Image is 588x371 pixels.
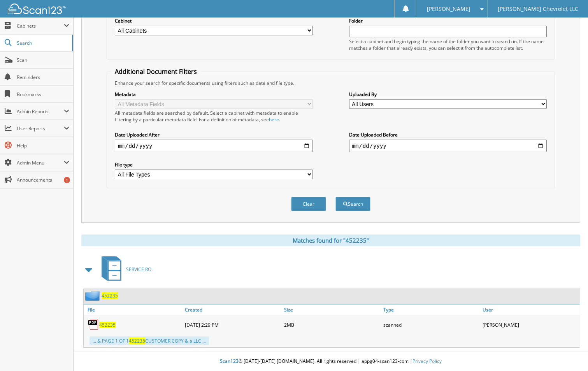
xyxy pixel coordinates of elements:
button: Search [335,197,370,211]
label: Metadata [115,91,312,98]
img: PDF.png [88,319,99,331]
input: start [115,140,312,152]
input: end [349,140,547,152]
label: Cabinet [115,17,312,24]
img: folder2.png [85,291,102,301]
span: [PERSON_NAME] Chevrolet LLC [498,7,578,11]
div: ... & PAGE 1 OF 1 CUSTOMER COPY & a LLC ... [90,336,209,345]
label: Folder [349,17,547,24]
label: Date Uploaded Before [349,131,547,138]
span: SERVICE RO [126,266,151,273]
div: Matches found for "452235" [81,234,580,246]
span: Admin Menu [17,159,64,166]
span: User Reports [17,125,64,132]
div: [PERSON_NAME] [481,317,580,332]
div: Enhance your search for specific documents using filters such as date and file type. [111,80,551,86]
a: Created [183,304,282,315]
div: 1 [64,177,70,183]
a: 452235 [99,322,116,328]
label: Uploaded By [349,91,547,98]
span: [PERSON_NAME] [427,7,470,11]
a: 452235 [102,292,118,299]
div: scanned [381,317,481,332]
div: [DATE] 2:29 PM [183,317,282,332]
div: 2MB [282,317,381,332]
div: Select a cabinet and begin typing the name of the folder you want to search in. If the name match... [349,38,547,51]
a: here [269,116,279,123]
span: Announcements [17,177,69,183]
span: 452235 [129,338,145,344]
label: Date Uploaded After [115,131,312,138]
button: Clear [291,197,326,211]
a: User [481,304,580,315]
span: Scan123 [220,358,239,364]
a: Size [282,304,381,315]
span: Reminders [17,74,69,80]
div: All metadata fields are searched by default. Select a cabinet with metadata to enable filtering b... [115,110,312,123]
a: SERVICE RO [97,254,151,285]
legend: Additional Document Filters [111,67,201,76]
label: File type [115,161,312,168]
span: Bookmarks [17,91,69,98]
span: Scan [17,57,69,63]
span: Admin Reports [17,108,64,115]
span: Help [17,142,69,149]
span: Cabinets [17,23,64,29]
a: Privacy Policy [412,358,442,364]
span: Search [17,40,68,46]
img: scan123-logo-white.svg [8,3,66,14]
a: Type [381,304,481,315]
div: © [DATE]-[DATE] [DOMAIN_NAME]. All rights reserved | appg04-scan123-com | [74,352,588,371]
a: File [84,304,183,315]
